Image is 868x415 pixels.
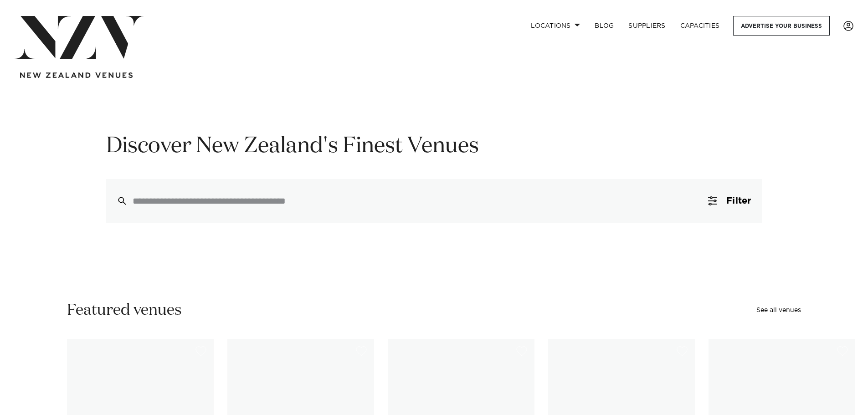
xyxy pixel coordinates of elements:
a: BLOG [587,16,621,36]
h1: Discover New Zealand's Finest Venues [106,132,762,161]
img: new-zealand-venues-text.png [20,72,133,78]
a: SUPPLIERS [621,16,673,36]
a: Locations [524,16,587,36]
img: nzv-logo.png [15,16,144,59]
a: Capacities [673,16,727,36]
span: Filter [726,196,751,205]
a: See all venues [756,307,801,313]
button: Filter [697,179,762,223]
a: Advertise your business [733,16,830,36]
h2: Featured venues [67,300,182,321]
